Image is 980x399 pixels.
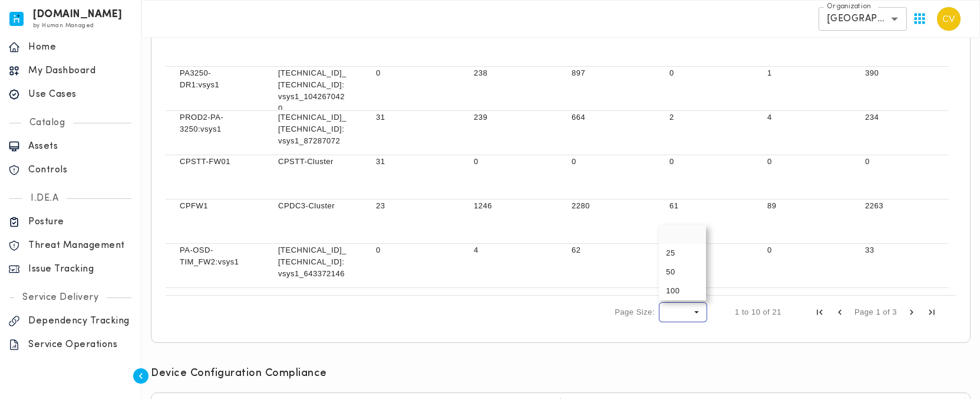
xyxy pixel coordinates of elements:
[834,307,845,318] div: Previous Page
[772,308,781,316] span: 21
[376,67,446,79] p: 0
[572,156,641,168] p: 0
[278,200,348,212] p: CPDC3-Cluster
[376,200,446,212] p: 23
[28,315,133,327] p: Dependency Tracking
[572,67,641,79] p: 897
[876,308,880,316] span: 1
[883,308,890,316] span: of
[932,2,965,35] button: User
[180,244,250,268] p: PA-OSD-TIM_FW2:vsys1
[474,67,543,79] p: 238
[767,67,837,79] p: 1
[28,89,133,100] p: Use Cases
[659,303,707,322] div: Page Size
[151,367,327,381] h6: Device Configuration Compliance
[937,7,961,31] img: Carter Velasquez
[854,308,873,316] span: Page
[28,164,133,176] p: Controls
[9,12,24,26] img: invicta.io
[865,200,935,212] p: 2263
[763,308,770,316] span: of
[28,41,133,53] p: Home
[669,156,739,168] p: 0
[865,112,935,123] p: 234
[659,225,706,300] div: Select Field
[28,216,133,228] p: Posture
[28,65,133,77] p: My Dashboard
[819,7,907,31] div: [GEOGRAPHIC_DATA]
[572,200,641,212] p: 2280
[28,240,133,251] p: Threat Management
[767,200,837,212] p: 89
[669,112,739,123] p: 2
[767,112,837,123] p: 4
[22,192,67,204] p: I.DE.A
[33,22,94,29] span: by Human Managed
[669,67,739,79] p: 0
[865,244,935,256] p: 33
[474,244,543,256] p: 4
[742,308,749,316] span: to
[180,156,250,168] p: CPSTT-FW01
[474,112,543,123] p: 239
[906,307,917,318] div: Next Page
[278,112,348,147] p: [TECHNICAL_ID]_[TECHNICAL_ID]:vsys1_87287072
[180,200,250,212] p: CPFW1
[33,11,123,19] h6: [DOMAIN_NAME]
[865,156,935,168] p: 0
[278,244,348,280] p: [TECHNICAL_ID]_[TECHNICAL_ID]:vsys1_643372146
[767,156,837,168] p: 0
[21,117,74,129] p: Catalog
[865,67,935,79] p: 390
[474,200,543,212] p: 1246
[180,112,250,135] p: PROD2-PA-3250:vsys1
[767,244,837,256] p: 0
[278,67,348,115] p: [TECHNICAL_ID]_[TECHNICAL_ID]:vsys1_1042670420
[474,156,543,168] p: 0
[180,67,250,91] p: PA3250-DR1:vsys1
[666,286,679,295] span: 100
[28,140,133,152] p: Assets
[376,244,446,256] p: 0
[751,308,760,316] span: 10
[666,267,675,276] span: 50
[814,307,825,318] div: First Page
[572,112,641,123] p: 664
[572,244,641,256] p: 62
[827,2,871,12] label: Organization
[735,308,740,316] span: 1
[926,307,937,318] div: Last Page
[28,339,133,351] p: Service Operations
[28,263,133,275] p: Issue Tracking
[14,292,107,303] p: Service Delivery
[376,112,446,123] p: 31
[278,156,348,168] p: CPSTT-Cluster
[376,156,446,168] p: 31
[615,308,655,316] div: Page Size:
[666,248,675,257] span: 25
[892,308,897,316] span: 3
[669,200,739,212] p: 61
